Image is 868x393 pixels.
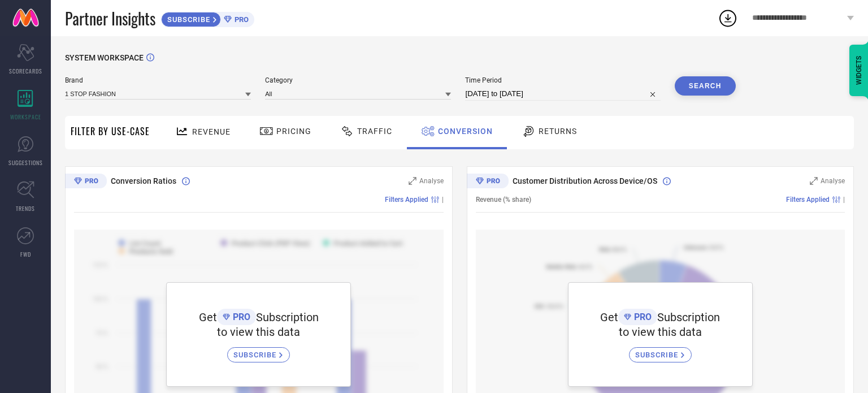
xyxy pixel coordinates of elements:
[438,127,493,136] span: Conversion
[65,76,251,84] span: Brand
[619,325,702,339] span: to view this data
[513,176,657,185] span: Customer Distribution Across Device/OS
[16,204,35,213] span: TRENDS
[232,15,249,24] span: PRO
[419,177,444,185] span: Analyse
[10,113,41,121] span: WORKSPACE
[161,9,254,27] a: SUBSCRIBEPRO
[385,196,428,204] span: Filters Applied
[276,127,311,136] span: Pricing
[442,196,444,204] span: |
[65,53,144,62] span: SYSTEM WORKSPACE
[675,76,736,96] button: Search
[192,127,231,136] span: Revenue
[657,310,720,324] span: Subscription
[265,76,451,84] span: Category
[9,67,42,75] span: SCORECARDS
[600,310,618,324] span: Get
[539,127,577,136] span: Returns
[629,339,692,362] a: SUBSCRIBE
[65,174,107,191] div: Premium
[821,177,845,185] span: Analyse
[718,8,738,28] div: Open download list
[635,351,681,359] span: SUBSCRIBE
[162,15,213,24] span: SUBSCRIBE
[810,177,818,185] svg: Zoom
[631,312,652,322] span: PRO
[8,158,43,167] span: SUGGESTIONS
[65,7,155,30] span: Partner Insights
[71,124,150,138] span: Filter By Use-Case
[357,127,392,136] span: Traffic
[233,351,279,359] span: SUBSCRIBE
[230,312,250,322] span: PRO
[786,196,830,204] span: Filters Applied
[843,196,845,204] span: |
[476,196,531,204] span: Revenue (% share)
[199,310,217,324] span: Get
[256,310,319,324] span: Subscription
[465,76,660,84] span: Time Period
[227,339,290,362] a: SUBSCRIBE
[465,87,660,101] input: Select time period
[111,176,176,185] span: Conversion Ratios
[467,174,509,191] div: Premium
[409,177,416,185] svg: Zoom
[20,250,31,258] span: FWD
[217,325,300,339] span: to view this data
